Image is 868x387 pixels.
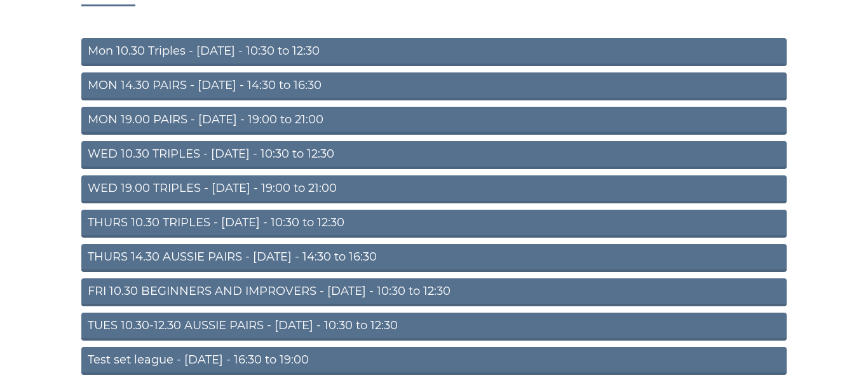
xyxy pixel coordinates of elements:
a: WED 19.00 TRIPLES - [DATE] - 19:00 to 21:00 [81,175,787,203]
a: TUES 10.30-12.30 AUSSIE PAIRS - [DATE] - 10:30 to 12:30 [81,313,787,341]
a: Test set league - [DATE] - 16:30 to 19:00 [81,347,787,375]
a: MON 14.30 PAIRS - [DATE] - 14:30 to 16:30 [81,72,787,100]
a: THURS 10.30 TRIPLES - [DATE] - 10:30 to 12:30 [81,210,787,238]
a: WED 10.30 TRIPLES - [DATE] - 10:30 to 12:30 [81,141,787,169]
a: Mon 10.30 Triples - [DATE] - 10:30 to 12:30 [81,38,787,66]
a: FRI 10.30 BEGINNERS AND IMPROVERS - [DATE] - 10:30 to 12:30 [81,278,787,306]
a: THURS 14.30 AUSSIE PAIRS - [DATE] - 14:30 to 16:30 [81,244,787,272]
a: MON 19.00 PAIRS - [DATE] - 19:00 to 21:00 [81,107,787,135]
